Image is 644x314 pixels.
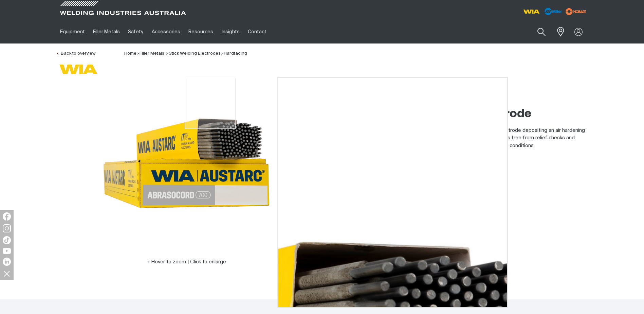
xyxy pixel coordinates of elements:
a: Home [124,51,136,56]
a: Safety [124,20,147,43]
span: Abrasocord 700 - 3.2mm [328,203,407,210]
span: > [136,51,140,56]
div: Item No. HF70032 [328,174,588,181]
button: Hover to zoom | Click to enlarge [142,258,230,266]
img: TikTok [3,236,11,244]
strong: Processes: [328,157,354,162]
img: hide socials [1,268,13,279]
a: Filler Metals [140,51,164,56]
span: > [166,51,169,56]
a: Insights [217,20,243,43]
div: SMAW, MMAW [328,156,588,164]
img: Abrasocord 700 [102,78,271,248]
h2: Hardfacing Stick Welding Electrode [328,107,588,122]
a: Hardfacing [224,51,247,56]
a: WHERE TO BUY [328,236,391,249]
input: Product name or item number... [521,24,553,40]
a: Stick Welding Electrodes [169,51,221,56]
p: The Abrasocord stick welding electrode is a smooth running AC/DC stick electrode depositing an ai... [328,127,588,150]
a: Back to overview of Hardfacing [56,51,95,56]
img: YouTube [3,248,11,254]
a: Contact [244,20,271,43]
button: Search products [530,24,553,40]
h1: Abrasocord 700 [328,81,588,103]
a: Accessories [148,20,184,43]
label: Variants [328,186,350,192]
img: LinkedIn [3,258,11,266]
img: Facebook [3,212,11,221]
span: > [221,51,224,56]
a: Resources [184,20,217,43]
img: miller [564,6,588,17]
a: Filler Metals [89,20,124,43]
img: Instagram [3,224,11,232]
nav: Main [56,20,455,43]
span: WHERE TO BUY [339,237,390,248]
a: Equipment [56,20,89,43]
